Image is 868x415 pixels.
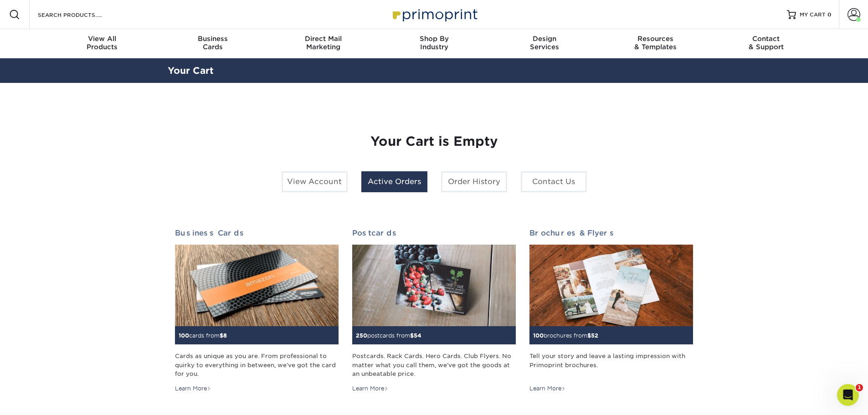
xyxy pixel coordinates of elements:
[711,29,822,58] a: Contact& Support
[37,9,126,20] input: SEARCH PRODUCTS.....
[175,229,339,237] h2: Business Cards
[220,332,223,339] span: $
[379,35,489,51] div: Industry
[179,332,227,339] small: cards from
[352,352,516,378] div: Postcards. Rack Cards. Hero Cards. Club Flyers. No matter what you call them, we've got the goods...
[827,11,832,18] span: 0
[223,332,227,339] span: 8
[800,11,826,19] span: MY CART
[356,332,367,339] span: 250
[2,387,77,412] iframe: Google Customer Reviews
[489,35,600,51] div: Services
[591,332,598,339] span: 52
[410,332,414,339] span: $
[533,332,598,339] small: brochures from
[157,29,268,58] a: BusinessCards
[157,35,268,51] div: Cards
[175,229,339,393] a: Business Cards 100cards from$8 Cards as unique as you are. From professional to quirky to everyth...
[529,229,693,393] a: Brochures & Flyers 100brochures from$52 Tell your story and leave a lasting impression with Primo...
[47,35,158,43] span: View All
[352,384,388,393] div: Learn More
[414,332,421,339] span: 54
[352,245,516,327] img: Postcards
[361,171,427,192] a: Active Orders
[157,35,268,43] span: Business
[711,35,822,51] div: & Support
[529,384,565,393] div: Learn More
[379,35,489,43] span: Shop By
[175,384,211,393] div: Learn More
[175,245,339,327] img: Business Cards
[47,29,158,58] a: View AllProducts
[521,171,587,192] a: Contact Us
[711,35,822,43] span: Contact
[268,35,379,51] div: Marketing
[352,229,516,393] a: Postcards 250postcards from$54 Postcards. Rack Cards. Hero Cards. Club Flyers. No matter what you...
[533,332,544,339] span: 100
[379,29,489,58] a: Shop ByIndustry
[356,332,421,339] small: postcards from
[441,171,507,192] a: Order History
[489,29,600,58] a: DesignServices
[268,35,379,43] span: Direct Mail
[600,35,711,43] span: Resources
[268,29,379,58] a: Direct MailMarketing
[489,35,600,43] span: Design
[529,229,693,237] h2: Brochures & Flyers
[856,384,863,391] span: 1
[282,171,348,192] a: View Account
[587,332,591,339] span: $
[352,229,516,237] h2: Postcards
[529,245,693,327] img: Brochures & Flyers
[837,384,859,406] iframe: Intercom live chat
[600,29,711,58] a: Resources& Templates
[529,352,693,378] div: Tell your story and leave a lasting impression with Primoprint brochures.
[47,35,158,51] div: Products
[175,134,693,149] h1: Your Cart is Empty
[389,5,480,24] img: Primoprint
[175,352,339,378] div: Cards as unique as you are. From professional to quirky to everything in between, we've got the c...
[179,332,189,339] span: 100
[600,35,711,51] div: & Templates
[168,65,214,76] a: Your Cart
